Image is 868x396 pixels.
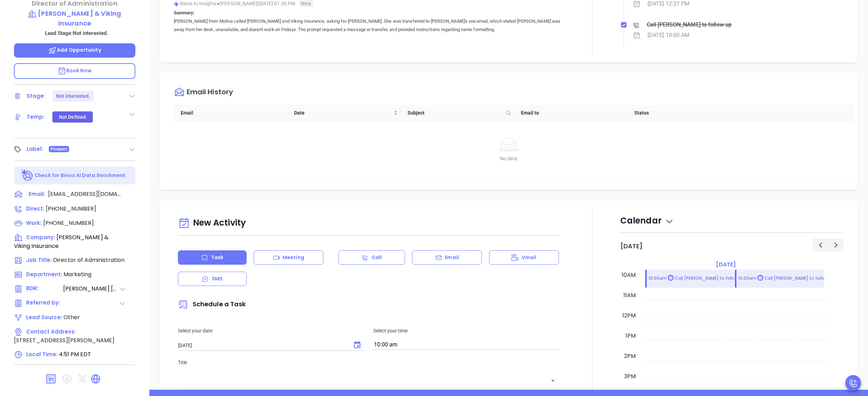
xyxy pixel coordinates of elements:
[372,254,382,261] p: Call
[27,91,45,101] div: Stage:
[63,285,119,293] span: [PERSON_NAME] [PERSON_NAME]
[283,254,304,261] p: Meeting
[620,271,637,279] div: 10am
[27,112,45,122] div: Temp:
[26,219,42,227] span: Work:
[26,271,62,278] span: Department:
[624,332,637,340] div: 1pm
[621,311,637,320] div: 12pm
[48,46,101,53] span: Add Opportunity
[738,275,835,282] p: 10:00am Call [PERSON_NAME] to follow up
[350,338,364,352] button: Choose date, selected date is Oct 14, 2025
[548,376,558,386] button: Open
[63,313,80,321] span: Other
[211,254,223,261] p: Task
[627,105,741,121] th: Status
[620,215,674,226] span: Calendar
[620,242,643,250] h2: [DATE]
[514,105,627,121] th: Email to
[14,233,108,250] span: [PERSON_NAME] & Viking Insurance
[27,144,43,154] div: Label:
[56,90,90,102] div: Not interested.
[51,145,68,153] span: Prospect
[178,327,365,335] p: Select your date
[178,359,560,366] p: Title
[178,214,560,232] div: New Activity
[294,109,392,117] span: Date
[26,351,58,358] span: Local Time:
[59,111,86,123] div: Not Defined
[623,352,637,360] div: 2pm
[828,239,844,251] button: Next day
[522,254,537,261] p: Vmail
[53,256,125,264] span: Director of Administration
[14,9,135,28] a: [PERSON_NAME] & Viking Insurance
[35,172,126,179] p: Check for Binox AI Data Enrichment
[174,10,195,15] b: Summary:
[212,275,223,283] p: SMS
[287,105,401,121] th: Date
[59,350,91,358] span: 4:51 PM EDT
[26,256,52,264] span: Job Title:
[813,239,828,251] button: Previous day
[58,67,92,74] span: Book Now
[63,270,91,278] span: Marketing
[14,336,114,344] span: [STREET_ADDRESS][PERSON_NAME]
[26,285,62,293] span: BDR:
[373,327,560,335] p: Select your time
[407,109,503,117] span: Subject
[648,30,690,41] div: [DATE] 10:00 AM
[26,205,44,212] span: Direct :
[174,105,287,121] th: Email
[649,275,745,282] p: 10:00am Call [PERSON_NAME] to follow up
[178,342,347,349] input: MM/DD/YYYY
[26,299,62,308] span: Referred by:
[26,234,55,241] span: Company:
[187,88,233,98] div: Email History
[48,190,121,198] span: [EMAIL_ADDRESS][DOMAIN_NAME]
[714,260,737,270] a: [DATE]
[26,328,76,335] span: Contact Address:
[182,155,835,162] div: No data
[445,254,459,261] p: Email
[46,205,96,213] span: [PHONE_NUMBER]
[17,29,135,38] p: Lead Stage: Not interested.
[217,1,220,6] span: ●
[174,1,179,7] img: svg%3e
[647,20,732,30] div: Call [PERSON_NAME] to follow up
[178,300,246,308] span: Schedule a Task
[174,17,564,34] p: [PERSON_NAME] from Motiva called [PERSON_NAME] and Viking Insurance, asking for [PERSON_NAME]. Sh...
[21,169,33,182] img: Ai-Enrich-DaqCidB-.svg
[26,314,62,321] span: Lead Source:
[623,372,637,381] div: 3pm
[622,291,637,300] div: 11am
[29,190,45,199] span: Email:
[43,219,94,227] span: [PHONE_NUMBER]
